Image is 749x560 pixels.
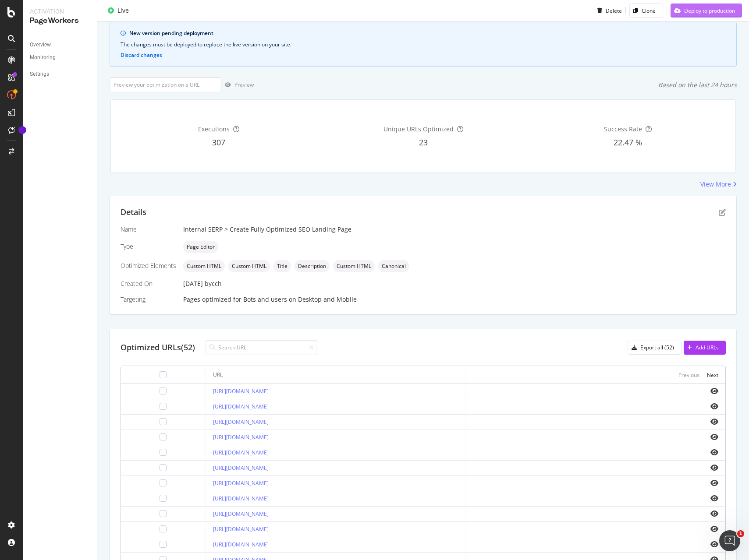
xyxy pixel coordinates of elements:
i: eye [710,449,718,456]
div: Optimized URLs (52) [121,342,195,353]
i: eye [710,464,718,471]
span: Custom HTML [187,264,221,269]
div: The changes must be deployed to replace the live version on your site. [121,41,726,49]
a: [URL][DOMAIN_NAME] [213,541,269,548]
input: Preview your optimization on a URL [110,77,221,92]
div: Live [117,6,129,15]
span: 22.47 % [614,137,642,148]
button: Next [707,370,718,380]
div: Tooltip anchor [18,126,26,134]
div: neutral label [295,260,330,272]
div: Based on the last 24 hours [658,81,737,89]
div: URL [213,371,223,379]
a: [URL][DOMAIN_NAME] [213,479,269,487]
iframe: Intercom live chat [719,530,740,551]
a: [URL][DOMAIN_NAME] [213,418,269,426]
div: Next [707,371,718,379]
div: info banner [110,22,737,67]
div: Monitoring [30,53,56,62]
a: [URL][DOMAIN_NAME] [213,387,269,395]
div: neutral label [183,260,225,272]
a: View More [700,180,737,189]
div: View More [700,180,731,189]
div: Internal SERP > Create Fully Optimized SEO Landing Page [183,225,726,234]
span: Title [277,264,288,269]
a: [URL][DOMAIN_NAME] [213,510,269,518]
i: eye [710,541,718,548]
div: Name [121,225,176,234]
div: by cch [205,279,222,288]
span: 23 [419,137,428,148]
a: [URL][DOMAIN_NAME] [213,495,269,502]
i: eye [710,403,718,410]
span: Canonical [382,264,406,269]
i: eye [710,510,718,517]
div: Type [121,242,176,251]
a: Monitoring [30,53,91,62]
span: 307 [212,137,225,148]
div: Overview [30,40,51,49]
button: Add URLs [684,341,726,355]
div: PageWorkers [30,16,90,26]
button: Discard changes [121,52,162,58]
div: Settings [30,70,49,79]
div: pen-to-square [719,209,726,216]
div: Desktop and Mobile [298,295,357,304]
a: [URL][DOMAIN_NAME] [213,464,269,472]
span: 1 [737,530,744,537]
div: [DATE] [183,279,726,288]
div: Bots and users [243,295,287,304]
a: Overview [30,40,91,49]
div: Export all (52) [640,344,674,351]
a: [URL][DOMAIN_NAME] [213,449,269,456]
a: [URL][DOMAIN_NAME] [213,403,269,410]
button: Delete [594,4,622,18]
div: neutral label [273,260,291,272]
button: Preview [221,78,254,92]
i: eye [710,433,718,440]
div: Preview [234,81,254,88]
i: eye [710,479,718,486]
i: eye [710,525,718,532]
span: Success Rate [604,125,642,133]
a: Settings [30,70,91,79]
button: Deploy to production [671,4,742,18]
span: Unique URLs Optimized [383,125,454,133]
div: neutral label [333,260,375,272]
span: Executions [198,125,230,133]
div: New version pending deployment [129,29,726,37]
div: neutral label [378,260,409,272]
div: Deploy to production [684,7,735,14]
div: neutral label [228,260,270,272]
div: Clone [642,7,656,14]
i: eye [710,418,718,425]
button: Export all (52) [628,341,682,355]
input: Search URL [206,340,317,355]
div: Created On [121,279,176,288]
span: Custom HTML [337,264,371,269]
div: Add URLs [696,344,719,351]
span: Page Editor [187,244,215,250]
i: eye [710,495,718,502]
div: Optimized Elements [121,261,176,270]
div: neutral label [183,241,218,253]
div: Pages optimized for on [183,295,726,304]
div: Activation [30,7,90,16]
span: Description [298,264,326,269]
div: Previous [678,371,699,379]
a: [URL][DOMAIN_NAME] [213,433,269,441]
span: Custom HTML [232,264,266,269]
a: [URL][DOMAIN_NAME] [213,525,269,533]
div: Delete [606,7,622,14]
div: Details [121,207,146,218]
button: Previous [678,370,699,380]
button: Clone [629,4,663,18]
i: eye [710,387,718,394]
div: Targeting [121,295,176,304]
